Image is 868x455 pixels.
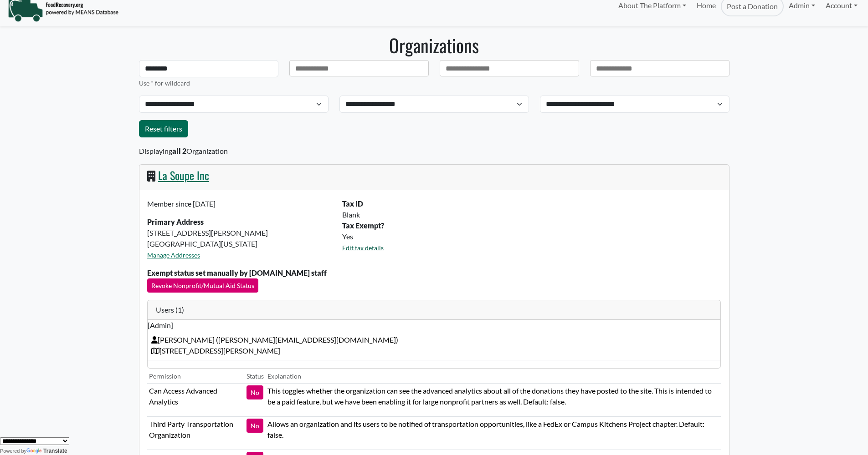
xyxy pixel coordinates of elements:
[158,167,209,183] a: La Soupe Inc
[149,372,181,380] small: Permission
[247,385,263,399] button: No
[139,34,729,56] h1: Organizations
[267,385,719,407] p: This toggles whether the organization can see the advanced analytics about all of the donations t...
[247,419,263,433] button: No
[147,268,327,277] b: Exempt status set manually by [DOMAIN_NAME] staff
[142,198,337,268] div: [STREET_ADDRESS][PERSON_NAME] [GEOGRAPHIC_DATA][US_STATE]
[342,244,384,252] a: Edit tax details
[147,278,258,293] button: Revoke Nonprofit/Mutual Aid Status
[139,79,190,87] small: Use * for wildcard
[147,384,245,417] td: Can Access Advanced Analytics
[342,199,363,208] b: Tax ID
[148,320,720,331] span: [Admin]
[342,221,384,230] b: Tax Exempt?
[337,209,726,220] div: Blank
[147,198,331,209] p: Member since [DATE]
[147,251,200,259] a: Manage Addresses
[148,300,720,320] div: Users (1)
[26,448,67,454] a: Translate
[267,419,719,440] p: Allows an organization and its users to be notified of transportation opportunities, like a FedEx...
[139,120,188,137] a: Reset filters
[247,372,264,380] small: Status
[147,417,245,450] td: Third Party Transportation Organization
[26,448,43,455] img: Google Translate
[147,217,204,226] strong: Primary Address
[172,147,186,155] b: all 2
[148,331,720,360] td: [PERSON_NAME] ( [PERSON_NAME][EMAIL_ADDRESS][DOMAIN_NAME] ) [STREET_ADDRESS][PERSON_NAME]
[267,372,301,380] small: Explanation
[337,231,726,242] div: Yes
